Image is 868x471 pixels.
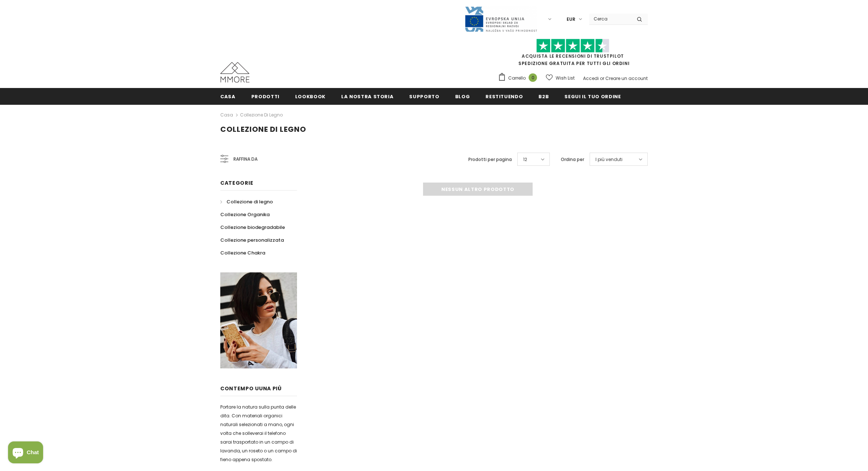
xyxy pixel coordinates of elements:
[341,88,393,104] a: La nostra storia
[546,72,575,84] a: Wish List
[220,195,273,208] a: Collezione di legno
[464,6,537,32] img: Javni Razpis
[486,93,523,100] span: Restituendo
[564,93,621,100] span: Segui il tuo ordine
[220,234,284,246] a: Collezione personalizzata
[233,155,258,163] span: Raffina da
[600,75,604,81] span: or
[220,221,285,234] a: Collezione biodegradabile
[536,39,609,53] img: Fidati di Pilot Stars
[538,88,549,104] a: B2B
[226,198,273,205] span: Collezione di legno
[564,88,621,104] a: Segui il tuo ordine
[240,112,283,118] a: Collezione di legno
[595,156,623,163] span: I più venduti
[508,74,526,82] span: Carrello
[523,156,527,163] span: 12
[498,73,541,84] a: Carrello 0
[220,124,306,134] span: Collezione di legno
[605,75,648,81] a: Creare un account
[220,403,297,464] p: Portare la natura sulla punta delle dita. Con materiali organici naturali selezionati a mano, ogn...
[556,74,575,82] span: Wish List
[455,88,470,104] a: Blog
[498,42,648,66] span: SPEDIZIONE GRATUITA PER TUTTI GLI ORDINI
[220,93,236,100] span: Casa
[561,156,584,163] label: Ordina per
[220,224,285,231] span: Collezione biodegradabile
[589,14,631,24] input: Search Site
[220,249,265,256] span: Collezione Chakra
[251,93,279,100] span: Prodotti
[522,53,624,59] a: Acquista le recensioni di TrustPilot
[538,93,549,100] span: B2B
[409,88,439,104] a: supporto
[220,237,284,244] span: Collezione personalizzata
[220,246,265,259] a: Collezione Chakra
[464,16,537,22] a: Javni Razpis
[341,93,393,100] span: La nostra storia
[455,93,470,100] span: Blog
[295,88,325,104] a: Lookbook
[251,88,279,104] a: Prodotti
[529,73,537,82] span: 0
[220,385,282,392] span: contempo uUna più
[220,208,270,221] a: Collezione Organika
[220,62,250,83] img: Casi MMORE
[220,88,236,104] a: Casa
[295,93,325,100] span: Lookbook
[409,93,439,100] span: supporto
[220,179,253,187] span: Categorie
[220,111,233,119] a: Casa
[6,441,45,465] inbox-online-store-chat: Shopify online store chat
[220,211,270,218] span: Collezione Organika
[567,16,575,23] span: EUR
[583,75,599,81] a: Accedi
[486,88,523,104] a: Restituendo
[468,156,512,163] label: Prodotti per pagina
